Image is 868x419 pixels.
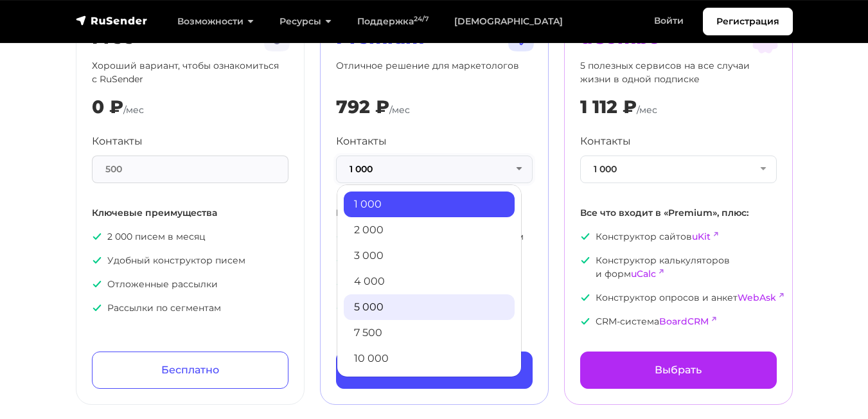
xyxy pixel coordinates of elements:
[580,316,590,326] img: icon-ok.svg
[336,59,533,86] p: Отличное решение для маркетологов
[580,315,777,328] p: CRM-система
[92,59,288,86] p: Хороший вариант, чтобы ознакомиться с RuSender
[344,192,515,217] a: 1 000
[92,352,288,389] a: Бесплатно
[580,291,777,305] p: Конструктор опросов и анкет
[336,156,533,183] button: 1 000
[641,8,696,34] a: Войти
[631,268,656,280] a: uCalc
[738,292,776,303] a: WebAsk
[580,134,631,149] label: Контакты
[123,104,144,116] span: /мес
[92,230,288,244] p: 2 000 писем в месяц
[703,8,793,35] a: Регистрация
[659,316,709,327] a: BoardCRM
[336,303,346,313] img: icon-ok.svg
[580,230,777,244] p: Конструктор сайтов
[580,96,637,118] div: 1 112 ₽
[92,96,123,118] div: 0 ₽
[637,104,657,116] span: /мес
[344,243,515,269] a: 3 000
[92,301,288,315] p: Рассылки по сегментам
[336,231,346,242] img: icon-ok.svg
[336,301,533,315] p: Приоритетная модерация
[267,8,344,35] a: Ресурсы
[337,184,522,377] ul: 1 000
[92,206,288,220] p: Ключевые преимущества
[92,254,288,267] p: Удобный конструктор писем
[336,230,533,244] p: Неограниченное количество писем
[344,294,515,320] a: 5 000
[336,352,533,389] a: Выбрать
[164,8,267,35] a: Возможности
[76,14,148,27] img: RuSender
[580,255,590,265] img: icon-ok.svg
[580,59,777,86] p: 5 полезных сервисов на все случаи жизни в одной подписке
[441,8,576,35] a: [DEMOGRAPHIC_DATA]
[344,371,515,397] a: 13 000
[580,292,590,303] img: icon-ok.svg
[344,8,441,35] a: Поддержка24/7
[336,278,533,291] p: Помощь с импортом базы
[92,303,102,313] img: icon-ok.svg
[92,134,143,149] label: Контакты
[92,278,288,291] p: Отложенные рассылки
[580,206,777,220] p: Все что входит в «Premium», плюс:
[580,352,777,389] a: Выбрать
[580,156,777,183] button: 1 000
[344,269,515,294] a: 4 000
[336,96,389,118] div: 792 ₽
[92,279,102,289] img: icon-ok.svg
[92,255,102,265] img: icon-ok.svg
[336,206,533,220] p: Все что входит в «Free», плюс:
[336,255,346,265] img: icon-ok.svg
[336,134,387,149] label: Контакты
[344,320,515,346] a: 7 500
[344,346,515,371] a: 10 000
[344,217,515,243] a: 2 000
[336,254,533,267] p: Приоритетная поддержка
[580,254,777,281] p: Конструктор калькуляторов и форм
[389,104,410,116] span: /мес
[580,231,590,242] img: icon-ok.svg
[92,231,102,242] img: icon-ok.svg
[336,279,346,289] img: icon-ok.svg
[414,15,429,23] sup: 24/7
[692,231,711,242] a: uKit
